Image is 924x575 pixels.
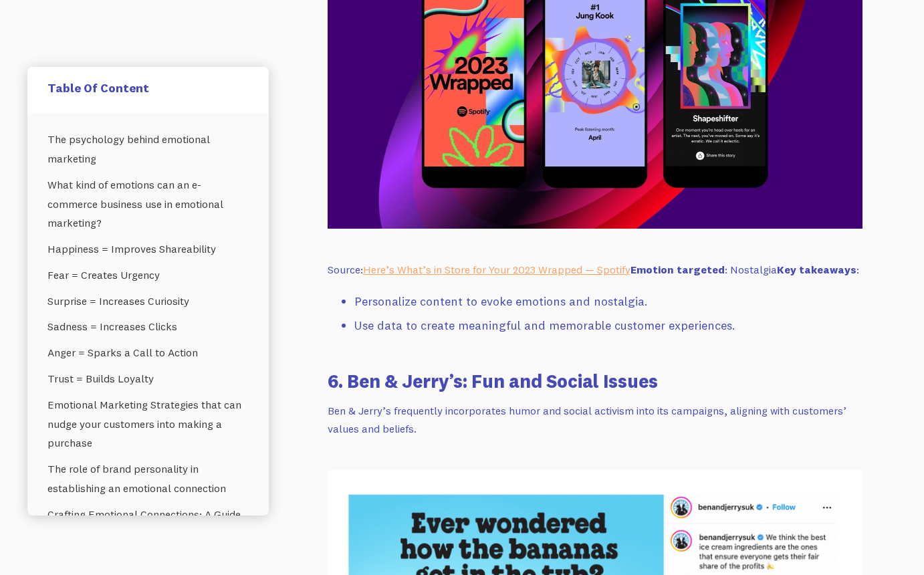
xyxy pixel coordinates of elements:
[47,366,249,392] a: Trust = Builds Loyalty
[47,262,249,288] a: Fear = Creates Urgency
[47,172,249,236] a: What kind of emotions can an e-commerce business use in emotional marketing?
[630,263,725,276] strong: Emotion targeted
[47,340,249,366] a: Anger = Sparks a Call to Action
[47,236,249,262] a: Happiness = Improves Shareability
[47,392,249,456] a: Emotional Marketing Strategies that can nudge your customers into making a purchase
[354,292,862,312] li: Personalize content to evoke emotions and nostalgia.
[328,261,862,279] p: Source: : Nostalgia :
[363,263,630,276] a: Here’s What’s in Store for Your 2023 Wrapped — Spotify
[47,126,249,172] a: The psychology behind emotional marketing
[47,288,249,314] a: Surprise = Increases Curiosity
[47,501,249,566] a: Crafting Emotional Connections: A Guide for E-Commerce Brands to Implement Emotional Marketing
[47,457,249,502] a: The role of brand personality in establishing an emotional connection
[354,316,862,336] li: Use data to create meaningful and memorable customer experiences.
[47,314,249,340] a: Sadness = Increases Clicks
[328,368,862,394] h3: 6. Ben & Jerry’s: Fun and Social Issues
[47,80,249,96] h5: Table Of Content
[777,263,856,276] strong: Key takeaways
[328,402,862,437] p: Ben & Jerry’s frequently incorporates humor and social activism into its campaigns, aligning with...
